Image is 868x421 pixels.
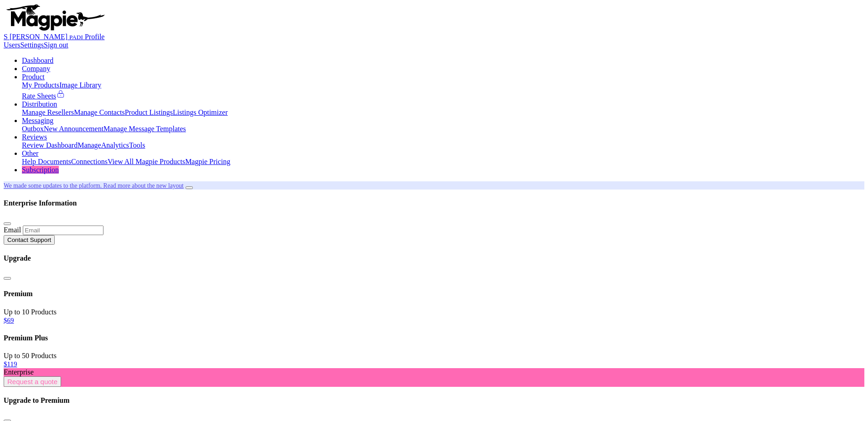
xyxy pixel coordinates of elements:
a: My Products [22,81,59,89]
img: logo-ab69f6fb50320c5b225c76a69d11143b.png [4,4,106,31]
a: Analytics [101,141,129,149]
a: Subscription [22,166,59,174]
a: $119 [4,360,17,368]
a: Image Library [59,81,101,89]
button: Close announcement [186,186,193,189]
button: Request a quote [4,376,61,387]
a: Outbox [22,125,44,133]
span: Request a quote [7,378,57,385]
a: Distribution [22,100,57,108]
h4: Upgrade [4,254,864,262]
button: Close [4,222,11,225]
a: Magpie Pricing [185,158,230,165]
a: Tools [129,141,145,149]
span: S [4,33,8,41]
input: Email [23,226,103,235]
a: Reviews [22,133,47,141]
a: Product [22,73,45,81]
h4: Enterprise Information [4,199,864,207]
h4: Premium [4,290,864,298]
a: Other [22,149,38,157]
a: S [PERSON_NAME] PADI [4,33,85,41]
a: Manage Message Templates [103,125,186,133]
a: Company [22,65,50,72]
a: Manage Contacts [74,108,125,116]
a: Users [4,41,20,49]
a: Review Dashboard [22,141,77,149]
a: Manage [77,141,101,149]
small: PADI [69,34,83,41]
a: View All Magpie Products [108,158,185,165]
a: Connections [71,158,108,165]
a: Dashboard [22,56,53,64]
a: Sign out [44,41,68,49]
span: [PERSON_NAME] [10,33,67,41]
a: Product Listings [125,108,173,116]
a: Profile [85,33,105,41]
a: Manage Resellers [22,108,74,116]
a: Settings [20,41,44,49]
a: We made some updates to the platform. Read more about the new layout [4,182,184,189]
a: Help Documents [22,158,71,165]
h4: Upgrade to Premium [4,396,864,405]
button: Contact Support [4,235,55,245]
div: Up to 10 Products [4,308,864,316]
button: Close [4,277,11,280]
a: $69 [4,317,14,324]
a: Listings Optimizer [173,108,227,116]
a: Messaging [22,117,53,124]
div: Enterprise [4,368,864,376]
label: Email [4,226,21,234]
a: Rate Sheets [22,92,65,100]
div: Up to 50 Products [4,352,864,360]
a: New Announcement [44,125,103,133]
h4: Premium Plus [4,334,864,342]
